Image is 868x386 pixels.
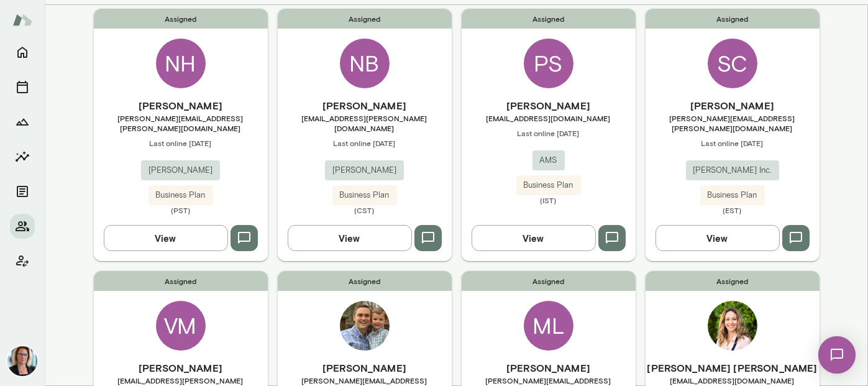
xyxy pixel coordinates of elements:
[646,361,820,375] h6: [PERSON_NAME] [PERSON_NAME]
[278,113,452,133] span: [EMAIL_ADDRESS][PERSON_NAME][DOMAIN_NAME]
[646,271,820,291] span: Assigned
[288,225,412,251] button: View
[278,361,452,375] h6: [PERSON_NAME]
[708,39,757,88] div: SC
[278,98,452,113] h6: [PERSON_NAME]
[646,375,820,385] span: [EMAIL_ADDRESS][DOMAIN_NAME]
[278,138,452,148] span: Last online [DATE]
[462,361,636,375] h6: [PERSON_NAME]
[10,179,35,204] button: Documents
[462,271,636,291] span: Assigned
[646,113,820,133] span: [PERSON_NAME][EMAIL_ADDRESS][PERSON_NAME][DOMAIN_NAME]
[10,144,35,169] button: Insights
[462,113,636,123] span: [EMAIL_ADDRESS][DOMAIN_NAME]
[278,271,452,291] span: Assigned
[10,214,35,239] button: Members
[104,225,228,251] button: View
[325,164,404,177] span: [PERSON_NAME]
[94,361,268,375] h6: [PERSON_NAME]
[708,301,757,351] img: Courtney Cherry Ellis
[516,179,581,191] span: Business Plan
[686,164,779,177] span: [PERSON_NAME] Inc.
[472,225,596,251] button: View
[332,189,397,201] span: Business Plan
[12,8,32,32] img: Mento
[148,189,213,201] span: Business Plan
[94,271,268,291] span: Assigned
[524,301,573,351] div: ML
[462,128,636,138] span: Last online [DATE]
[278,205,452,215] span: (CST)
[94,9,268,29] span: Assigned
[10,75,35,99] button: Sessions
[462,195,636,205] span: (IST)
[340,301,390,351] img: Michael Ducharme
[524,39,573,88] div: PS
[646,9,820,29] span: Assigned
[646,98,820,113] h6: [PERSON_NAME]
[10,249,35,273] button: Client app
[7,346,37,376] img: Jennifer Alvarez
[156,39,206,88] div: NH
[340,39,390,88] div: NB
[10,40,35,65] button: Home
[656,225,780,251] button: View
[646,205,820,215] span: (EST)
[700,189,765,201] span: Business Plan
[94,205,268,215] span: (PST)
[156,301,206,351] div: VM
[141,164,220,177] span: [PERSON_NAME]
[94,138,268,148] span: Last online [DATE]
[278,9,452,29] span: Assigned
[462,9,636,29] span: Assigned
[10,109,35,134] button: Growth Plan
[462,98,636,113] h6: [PERSON_NAME]
[646,138,820,148] span: Last online [DATE]
[94,98,268,113] h6: [PERSON_NAME]
[532,154,565,167] span: AMS
[94,113,268,133] span: [PERSON_NAME][EMAIL_ADDRESS][PERSON_NAME][DOMAIN_NAME]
